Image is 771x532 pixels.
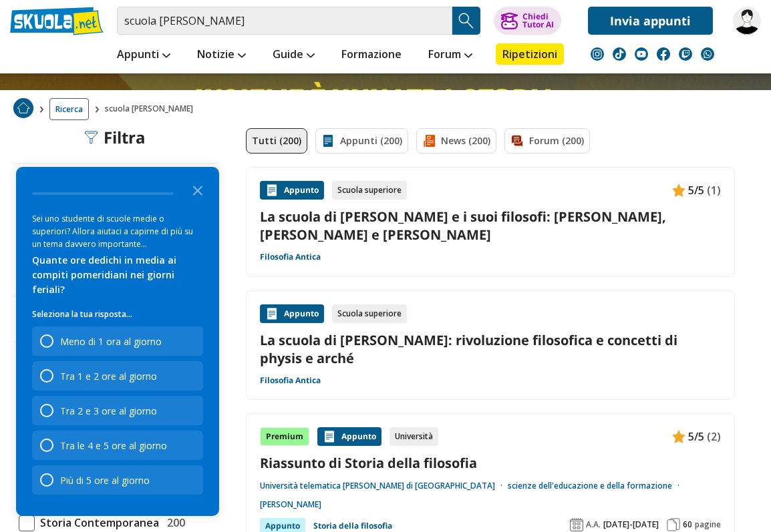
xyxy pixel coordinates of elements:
span: A.A. [586,519,601,530]
div: Tra 2 e 3 ore al giorno [32,396,203,425]
a: Tutti (200) [246,128,307,154]
span: 5/5 [688,182,704,199]
div: Tra le 4 e 5 ore al giorno [60,439,167,452]
div: Più di 5 ore al giorno [32,465,203,495]
img: instagram [591,47,604,61]
img: Appunti contenuto [323,430,336,443]
button: Close the survey [184,176,211,203]
div: Tra 1 e 2 ore al giorno [60,370,157,382]
img: Home [13,98,33,118]
span: (1) [707,182,721,199]
button: ChiediTutor AI [494,7,561,35]
img: News filtro contenuto [422,134,436,148]
img: twitch [679,47,692,61]
div: Quante ore dedichi in media ai compiti pomeridiani nei giorni feriali? [32,253,203,297]
input: Cerca appunti, riassunti o versioni [117,7,452,35]
a: scienze dell'educazione e della formazione [508,481,685,491]
div: Meno di 1 ora al giorno [32,326,203,356]
div: Appunto [260,181,324,200]
p: Seleziona la tua risposta... [32,308,203,321]
img: youtube [635,47,648,61]
div: Filtra [85,128,146,147]
span: (2) [707,428,721,445]
div: Appunto [317,427,381,446]
span: pagine [695,519,721,530]
a: Appunti [114,43,174,67]
div: Scuola superiore [332,181,407,200]
a: Forum [425,43,476,67]
img: Jimmy8339 [733,7,761,35]
a: Invia appunti [588,7,713,35]
a: Filosofia Antica [260,375,321,386]
a: Ricerca [49,98,89,120]
a: La scuola di [PERSON_NAME]: rivoluzione filosofica e concetti di physis e arché [260,331,721,367]
div: Scuola superiore [332,304,407,323]
img: tiktok [613,47,626,61]
div: Sei uno studente di scuole medie o superiori? Allora aiutaci a capirne di più su un tema davvero ... [32,212,203,250]
span: 5/5 [688,428,704,445]
a: [PERSON_NAME] [260,499,321,510]
a: Home [13,98,33,120]
span: 200 [162,514,185,531]
a: Riassunto di Storia della filosofia [260,454,721,472]
img: Filtra filtri mobile [85,131,98,144]
div: Più di 5 ore al giorno [60,474,150,487]
div: Tra 1 e 2 ore al giorno [32,361,203,390]
img: Cerca appunti, riassunti o versioni [456,11,476,31]
a: Forum (200) [504,128,590,154]
a: Guide [269,43,318,67]
div: Survey [16,167,219,516]
div: Appunto [260,304,324,323]
div: Tra 2 e 3 ore al giorno [60,405,157,417]
span: Storia Contemporanea [35,514,159,531]
a: Ripetizioni [496,43,564,65]
span: 60 [683,519,692,530]
div: Meno di 1 ora al giorno [60,335,162,348]
a: News (200) [416,128,496,154]
img: Appunti contenuto [672,184,685,197]
img: Appunti contenuto [265,307,279,320]
img: Forum filtro contenuto [510,134,524,148]
span: [DATE]-[DATE] [603,519,659,530]
a: Filosofia Antica [260,252,321,262]
img: Appunti filtro contenuto [321,134,335,148]
img: facebook [657,47,670,61]
a: Formazione [338,43,405,67]
div: Tra le 4 e 5 ore al giorno [32,431,203,460]
span: scuola [PERSON_NAME] [105,98,198,120]
img: Appunti contenuto [672,430,685,443]
div: Premium [260,427,309,446]
img: Appunti contenuto [265,184,279,197]
a: Appunti (200) [315,128,408,154]
div: Chiedi Tutor AI [522,13,554,29]
a: Notizie [194,43,249,67]
a: Università telematica [PERSON_NAME] di [GEOGRAPHIC_DATA] [260,481,508,491]
a: La scuola di [PERSON_NAME] e i suoi filosofi: [PERSON_NAME], [PERSON_NAME] e [PERSON_NAME] [260,208,721,244]
div: Università [390,427,438,446]
button: Search Button [452,7,480,35]
img: Pagine [667,518,680,531]
img: WhatsApp [701,47,714,61]
img: Anno accademico [570,518,583,531]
